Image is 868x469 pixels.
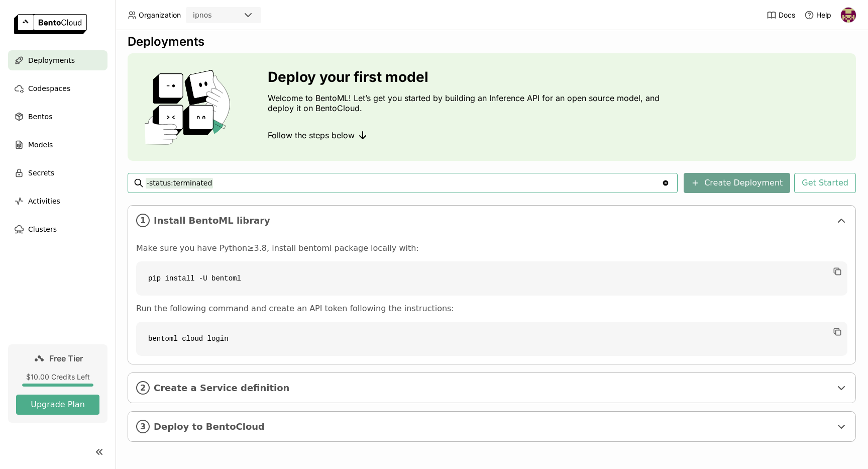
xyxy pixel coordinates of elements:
span: Free Tier [49,353,83,363]
code: bentoml cloud login [136,322,847,356]
div: 2Create a Service definition [128,373,855,403]
p: Make sure you have Python≥3.8, install bentoml package locally with: [136,243,847,253]
span: Secrets [28,167,54,179]
i: 3 [136,420,150,433]
div: 3Deploy to BentoCloud [128,412,855,441]
div: Deployments [128,34,856,49]
svg: Clear value [662,179,670,187]
button: Upgrade Plan [16,395,99,415]
code: pip install -U bentoml [136,261,847,296]
a: Docs [767,10,795,20]
a: Activities [8,191,107,211]
p: Welcome to BentoML! Let’s get you started by building an Inference API for an open source model, ... [268,93,665,113]
span: Clusters [28,223,57,235]
span: Organization [139,11,181,20]
i: 2 [136,381,150,395]
p: Run the following command and create an API token following the instructions: [136,304,847,314]
span: Codespaces [28,82,70,95]
span: Follow the steps below [268,130,355,140]
span: Models [28,139,53,151]
i: 1 [136,214,150,227]
input: Search [146,175,662,191]
a: Deployments [8,50,107,70]
span: Deploy to BentoCloud [154,421,831,432]
button: Get Started [794,173,856,193]
span: Help [816,11,831,20]
a: Bentos [8,107,107,127]
span: Install BentoML library [154,215,831,226]
input: Selected ipnos. [213,11,214,21]
div: Help [804,10,831,20]
div: ipnos [193,10,212,20]
button: Create Deployment [684,173,790,193]
img: cover onboarding [136,69,244,145]
span: Deployments [28,54,75,66]
span: Create a Service definition [154,383,831,394]
a: Clusters [8,219,107,239]
span: Bentos [28,111,52,123]
span: Docs [779,11,795,20]
div: $10.00 Credits Left [16,372,99,382]
a: Free Tier$10.00 Credits LeftUpgrade Plan [8,344,107,423]
a: Codespaces [8,78,107,99]
img: Emulie Chhor [841,8,856,23]
span: Activities [28,195,60,207]
a: Models [8,135,107,155]
a: Secrets [8,163,107,183]
h3: Deploy your first model [268,69,665,85]
img: logo [14,14,87,34]
div: 1Install BentoML library [128,206,855,235]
